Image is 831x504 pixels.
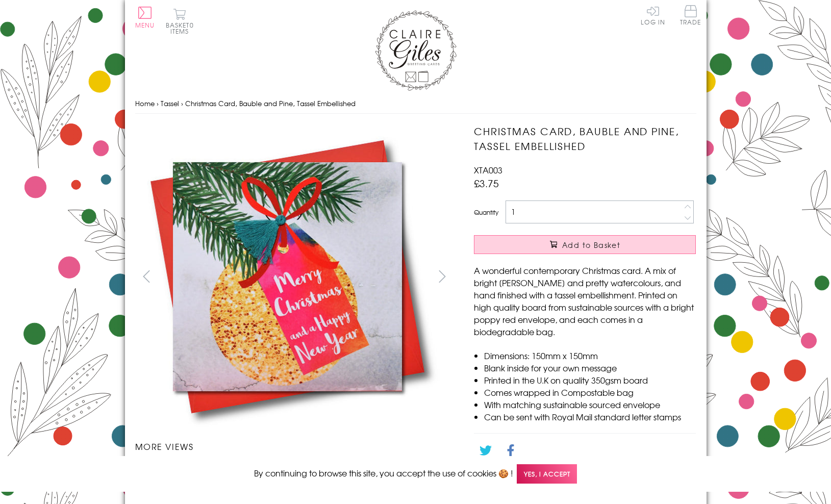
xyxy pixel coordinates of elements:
span: › [181,98,183,108]
button: Basket0 items [166,8,194,34]
h3: More views [135,440,454,452]
li: Comes wrapped in Compostable bag [484,386,696,398]
button: next [431,265,454,288]
li: Can be sent with Royal Mail standard letter stamps [484,411,696,423]
span: › [157,98,159,108]
li: With matching sustainable sourced envelope [484,398,696,411]
span: £3.75 [474,176,499,190]
p: A wonderful contemporary Christmas card. A mix of bright [PERSON_NAME] and pretty watercolours, a... [474,264,696,338]
h1: Christmas Card, Bauble and Pine, Tassel Embellished [474,124,696,154]
a: Tassel [161,98,179,108]
img: Christmas Card, Bauble and Pine, Tassel Embellished [135,124,441,430]
button: prev [135,265,158,288]
span: Add to Basket [562,240,620,250]
a: Trade [680,5,701,27]
a: Log In [641,5,665,25]
label: Quantity [474,208,498,217]
nav: breadcrumbs [135,93,696,114]
img: Claire Giles Greetings Cards [375,10,457,91]
li: Printed in the U.K on quality 350gsm board [484,374,696,386]
span: Christmas Card, Bauble and Pine, Tassel Embellished [185,98,356,108]
span: Menu [135,20,155,30]
span: 0 items [170,20,194,36]
span: Trade [680,5,701,25]
img: Christmas Card, Bauble and Pine, Tassel Embellished [454,124,760,430]
span: XTA003 [474,164,502,176]
li: Dimensions: 150mm x 150mm [484,349,696,362]
a: Home [135,98,155,108]
span: Yes, I accept [517,464,577,484]
button: Menu [135,7,155,28]
li: Blank inside for your own message [484,362,696,374]
button: Add to Basket [474,235,696,254]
